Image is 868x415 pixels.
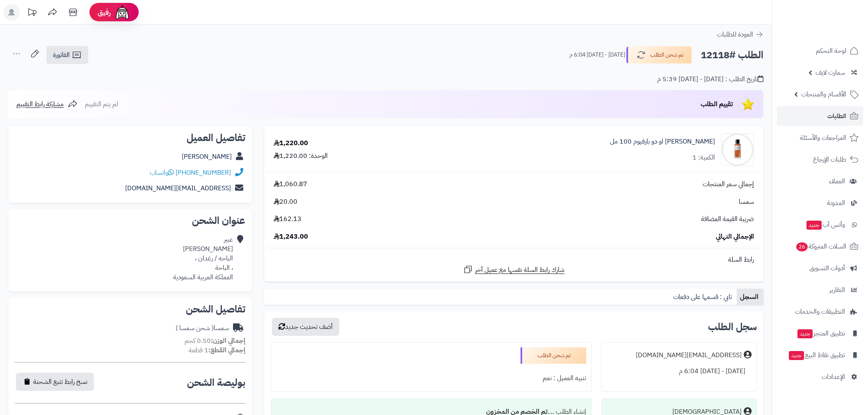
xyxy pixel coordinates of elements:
span: تقييم الطلب [701,99,733,109]
a: [EMAIL_ADDRESS][DOMAIN_NAME] [125,183,231,193]
a: المدونة [777,193,863,213]
span: المدونة [827,197,845,209]
span: الإعدادات [822,371,845,383]
span: وآتس آب [806,219,845,230]
span: التقارير [829,284,845,296]
span: الطلبات [827,110,846,122]
a: واتساب [150,168,174,178]
span: السلات المتروكة [795,241,846,252]
span: جديد [797,329,813,338]
h2: عنوان الشحن [15,216,245,226]
span: 1,060.87 [274,180,307,189]
a: الإعدادات [777,367,863,387]
img: logo-2.png [812,21,860,38]
span: نسخ رابط تتبع الشحنة [33,377,87,387]
span: 20.00 [274,197,297,207]
a: تابي : قسمها على دفعات [670,289,737,305]
a: طلبات الإرجاع [777,150,863,169]
span: إجمالي سعر المنتجات [703,180,754,189]
span: 162.13 [274,214,302,224]
span: شارك رابط السلة نفسها مع عميل آخر [475,265,564,275]
div: تنبيه العميل : نعم [276,370,586,386]
a: لوحة التحكم [777,41,863,61]
a: [PERSON_NAME] [182,152,232,162]
small: 0.50 كجم [185,336,245,346]
div: تاريخ الطلب : [DATE] - [DATE] 5:39 م [657,75,763,84]
strong: إجمالي الوزن: [211,336,245,346]
strong: إجمالي القطع: [208,345,245,355]
span: الأقسام والمنتجات [801,89,846,100]
a: [PERSON_NAME] او دو بارفيوم 100 مل [610,137,715,146]
span: رفيق [98,7,111,17]
a: مشاركة رابط التقييم [16,99,78,109]
span: لم يتم التقييم [85,99,118,109]
span: جديد [806,221,822,230]
span: سمارت لايف [815,67,845,78]
small: [DATE] - [DATE] 6:04 م [569,51,625,59]
a: التقارير [777,280,863,300]
a: السلات المتروكة26 [777,237,863,256]
button: أضف تحديث جديد [272,318,339,336]
span: ( شحن سمسا ) [176,323,214,333]
span: سمسا [739,197,754,207]
h2: تفاصيل العميل [15,133,245,143]
span: العملاء [829,176,845,187]
span: طلبات الإرجاع [813,154,846,165]
div: سمسا [176,324,229,333]
span: التطبيقات والخدمات [795,306,845,317]
span: جديد [789,351,804,360]
span: تطبيق المتجر [797,328,845,339]
a: شارك رابط السلة نفسها مع عميل آخر [463,265,564,275]
button: تم شحن الطلب [626,46,692,64]
h2: تفاصيل الشحن [15,304,245,314]
a: التطبيقات والخدمات [777,302,863,322]
span: 1,243.00 [274,232,308,242]
span: الفاتورة [53,50,70,60]
button: نسخ رابط تتبع الشحنة [16,373,94,391]
h2: الطلب #12118 [701,47,763,64]
a: المراجعات والأسئلة [777,128,863,148]
a: العملاء [777,171,863,191]
div: [EMAIL_ADDRESS][DOMAIN_NAME] [636,351,742,360]
span: 26 [796,242,808,251]
img: 1741721700-Bois_Talisman_Eau_de_Parfum-90x90.jpg [722,133,754,166]
div: رابط السلة [267,255,760,265]
a: الفاتورة [46,46,88,64]
span: ضريبة القيمة المضافة [701,214,754,224]
div: عبير [PERSON_NAME] الباحه / رغدان ، ، الباحة المملكة العربية السعودية [173,235,233,282]
div: [DATE] - [DATE] 6:04 م [607,363,752,379]
span: لوحة التحكم [816,45,846,57]
a: السجل [737,289,763,305]
small: 1 قطعة [189,345,245,355]
span: مشاركة رابط التقييم [16,99,64,109]
a: أدوات التسويق [777,258,863,278]
a: وآتس آبجديد [777,215,863,235]
img: ai-face.png [114,4,130,21]
h2: بوليصة الشحن [187,378,245,388]
a: العودة للطلبات [717,30,763,39]
a: تطبيق المتجرجديد [777,324,863,343]
a: [PHONE_NUMBER] [176,168,231,178]
div: الوحدة: 1,220.00 [274,151,328,161]
a: الطلبات [777,106,863,126]
span: العودة للطلبات [717,30,753,39]
div: تم شحن الطلب [521,347,586,364]
span: الإجمالي النهائي [716,232,754,242]
a: تحديثات المنصة [22,4,42,23]
h3: سجل الطلب [708,322,757,332]
span: أدوات التسويق [809,262,845,274]
a: تطبيق نقاط البيعجديد [777,345,863,365]
div: الكمية: 1 [692,153,715,162]
span: تطبيق نقاط البيع [788,349,845,361]
div: 1,220.00 [274,139,308,148]
span: المراجعات والأسئلة [800,132,846,144]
